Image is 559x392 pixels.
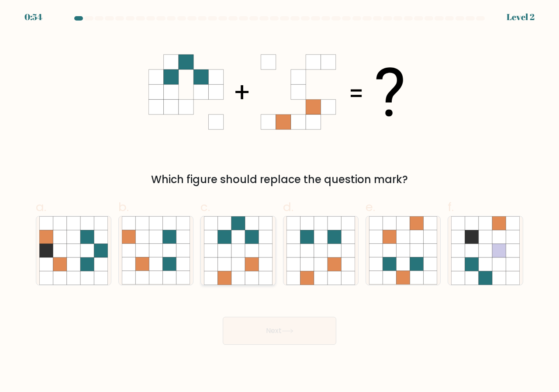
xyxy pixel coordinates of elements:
span: d. [283,198,293,215]
div: Level 2 [507,10,535,24]
span: f. [448,198,454,215]
div: Which figure should replace the question mark? [41,172,518,187]
button: Next [223,317,336,345]
div: 0:54 [24,10,42,24]
span: a. [36,198,46,215]
span: c. [200,198,210,215]
span: b. [118,198,129,215]
span: e. [366,198,375,215]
